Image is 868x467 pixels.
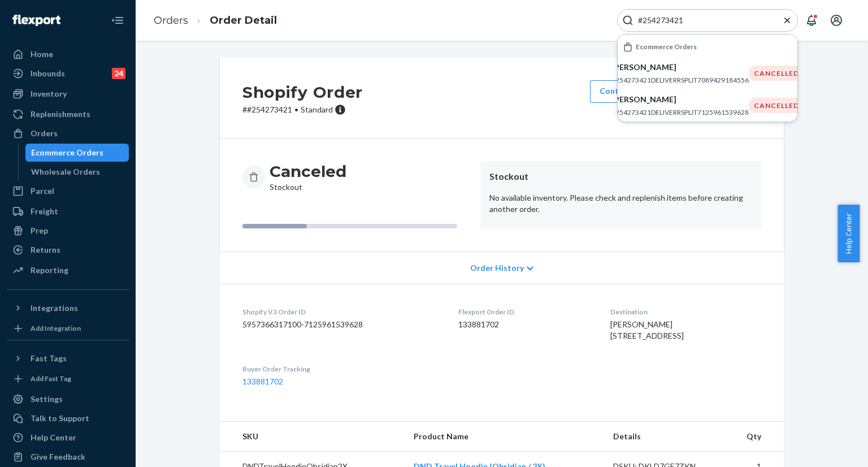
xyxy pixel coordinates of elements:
[31,109,90,120] div: Replenishments
[458,307,592,317] dt: Flexport Order ID
[242,307,440,317] dt: Shopify V3 Order ID
[458,319,592,330] dd: 133881702
[270,161,346,193] div: Stockout
[31,323,81,333] div: Add Integration
[7,429,129,447] a: Help Center
[220,422,405,452] th: SKU
[31,166,100,178] div: Wholesale Orders
[7,85,129,103] a: Inventory
[31,244,60,256] div: Returns
[7,64,129,83] a: Inbounds24
[622,15,633,26] svg: Search Icon
[25,144,129,162] a: Ecommerce Orders
[145,4,286,37] ol: breadcrumbs
[7,261,129,279] a: Reporting
[31,185,54,197] div: Parcel
[405,422,604,452] th: Product Name
[31,206,58,217] div: Freight
[31,413,89,424] div: Talk to Support
[7,322,129,335] a: Add Integration
[7,372,129,386] a: Add Fast Tag
[7,409,129,427] a: Talk to Support
[489,170,752,183] header: Stockout
[112,68,125,79] div: 24
[7,241,129,259] a: Returns
[31,265,68,276] div: Reporting
[837,205,860,262] button: Help Center
[590,80,673,103] a: Contact Support
[489,192,752,215] p: No available inventory. Please check and replenish items before creating another order.
[825,9,848,32] button: Open account menu
[242,364,440,374] dt: Buyer Order Tracking
[31,147,103,158] div: Ecommerce Orders
[611,75,749,85] p: #254273421DELIVERRSPLIT7089429184556
[7,124,129,142] a: Orders
[242,377,283,386] a: 133881702
[782,15,793,27] button: Close Search
[7,299,129,317] button: Integrations
[611,62,749,73] p: [PERSON_NAME]
[728,422,784,452] th: Qty
[154,14,188,27] a: Orders
[7,202,129,220] a: Freight
[31,374,71,383] div: Add Fast Tag
[7,105,129,123] a: Replenishments
[7,390,129,408] a: Settings
[610,319,684,340] span: [PERSON_NAME] [STREET_ADDRESS]
[31,68,65,79] div: Inbounds
[610,307,761,317] dt: Destination
[242,319,440,330] dd: 5957366317100-7125961539628
[749,66,804,81] div: CANCELLED
[301,105,333,114] span: Standard
[7,222,129,240] a: Prep
[242,104,363,115] p: # #254273421
[106,9,129,32] button: Close Navigation
[7,182,129,200] a: Parcel
[31,394,63,405] div: Settings
[7,45,129,63] a: Home
[31,432,76,443] div: Help Center
[636,43,697,50] h6: Ecommerce Orders
[611,107,749,117] p: #254273421DELIVERRSPLIT7125961539628
[31,128,58,139] div: Orders
[31,88,67,100] div: Inventory
[7,349,129,367] button: Fast Tags
[270,161,346,181] h3: Canceled
[800,9,823,32] button: Open notifications
[31,225,48,236] div: Prep
[31,49,53,60] div: Home
[31,353,67,364] div: Fast Tags
[294,105,298,114] span: •
[242,80,363,104] h2: Shopify Order
[210,14,277,27] a: Order Detail
[25,163,129,181] a: Wholesale Orders
[470,262,524,274] span: Order History
[749,98,804,113] div: CANCELLED
[12,15,60,26] img: Flexport logo
[7,448,129,466] button: Give Feedback
[633,15,772,26] input: Search Input
[31,302,78,314] div: Integrations
[31,451,85,462] div: Give Feedback
[611,94,749,105] p: [PERSON_NAME]
[604,422,728,452] th: Details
